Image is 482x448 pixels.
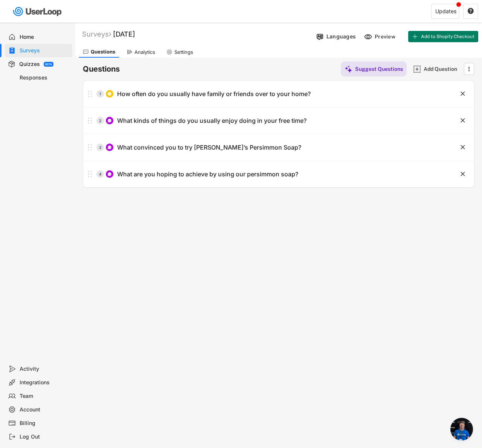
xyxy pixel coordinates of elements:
[20,420,69,427] div: Billing
[117,90,311,98] div: How often do you usually have family or friends over to your home?
[467,8,474,15] button: 
[459,170,467,178] button: 
[117,117,307,125] div: What kinds of things do you usually enjoy doing in your free time?
[113,30,135,38] font: [DATE]
[408,31,478,42] button: Add to Shopify Checkout
[20,365,69,373] div: Activity
[450,418,473,440] div: Open chat
[20,433,69,440] div: Log Out
[20,379,69,386] div: Integrations
[107,172,112,176] img: ConversationMinor.svg
[326,33,356,40] div: Languages
[19,61,40,68] div: Quizzes
[107,118,112,123] img: ConversationMinor.svg
[459,117,467,124] button: 
[459,90,467,98] button: 
[96,172,104,176] div: 4
[468,8,474,14] text: 
[96,92,104,96] div: 1
[20,34,69,41] div: Home
[83,64,120,74] h6: Questions
[375,33,397,40] div: Preview
[355,66,403,72] div: Suggest Questions
[424,66,461,72] div: Add Question
[20,47,69,54] div: Surveys
[461,143,465,151] text: 
[45,63,52,66] div: BETA
[413,65,421,73] img: AddMajor.svg
[20,406,69,413] div: Account
[117,144,301,151] div: What convinced you to try [PERSON_NAME]’s Persimmon Soap?
[461,116,465,124] text: 
[11,4,64,19] img: userloop-logo-01.svg
[96,145,104,149] div: 3
[316,33,324,41] img: Language%20Icon.svg
[96,119,104,122] div: 2
[459,144,467,151] button: 
[461,170,465,178] text: 
[107,92,112,96] img: CircleTickMinorWhite.svg
[20,74,69,81] div: Responses
[465,63,473,75] button: 
[117,170,298,178] div: What are you hoping to achieve by using our persimmon soap?
[174,49,193,55] div: Settings
[107,145,112,150] img: ConversationMinor.svg
[20,393,69,400] div: Team
[461,90,465,98] text: 
[468,65,470,73] text: 
[82,30,111,38] div: Surveys
[134,49,155,55] div: Analytics
[435,9,456,14] div: Updates
[91,49,115,55] div: Questions
[345,65,352,73] img: MagicMajor%20%28Purple%29.svg
[421,34,474,39] span: Add to Shopify Checkout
